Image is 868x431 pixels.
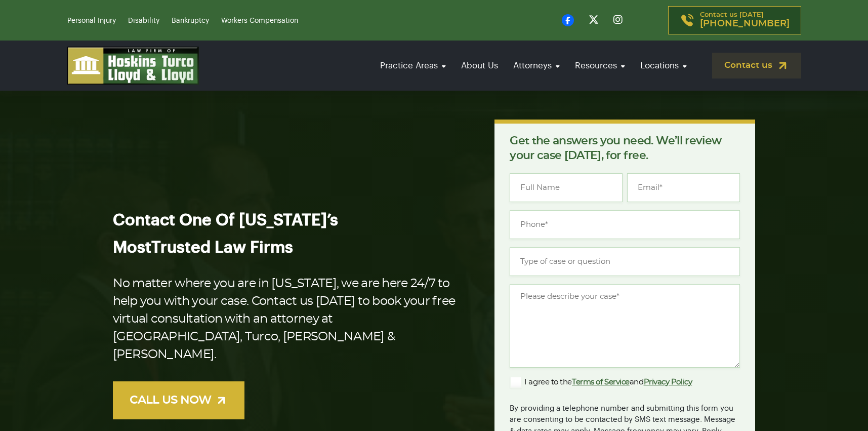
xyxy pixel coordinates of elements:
[113,381,244,419] a: CALL US NOW
[510,376,692,388] label: I agree to the and
[67,17,116,24] a: Personal Injury
[510,247,740,276] input: Type of case or question
[508,51,565,80] a: Attorneys
[510,210,740,239] input: Phone*
[570,51,630,80] a: Resources
[668,6,801,34] a: Contact us [DATE][PHONE_NUMBER]
[113,240,151,256] span: Most
[113,275,463,364] p: No matter where you are in [US_STATE], we are here 24/7 to help you with your case. Contact us [D...
[172,17,209,24] a: Bankruptcy
[151,240,293,256] span: Trusted Law Firms
[221,17,298,24] a: Workers Compensation
[215,394,228,407] img: arrow-up-right-light.svg
[67,47,199,85] img: logo
[712,53,801,79] a: Contact us
[375,51,451,80] a: Practice Areas
[627,173,740,202] input: Email*
[635,51,692,80] a: Locations
[113,212,338,228] span: Contact One Of [US_STATE]’s
[510,134,740,163] p: Get the answers you need. We’ll review your case [DATE], for free.
[456,51,503,80] a: About Us
[510,173,623,202] input: Full Name
[128,17,159,24] a: Disability
[572,378,630,386] a: Terms of Service
[700,12,790,29] p: Contact us [DATE]
[644,378,692,386] a: Privacy Policy
[700,19,790,29] span: [PHONE_NUMBER]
